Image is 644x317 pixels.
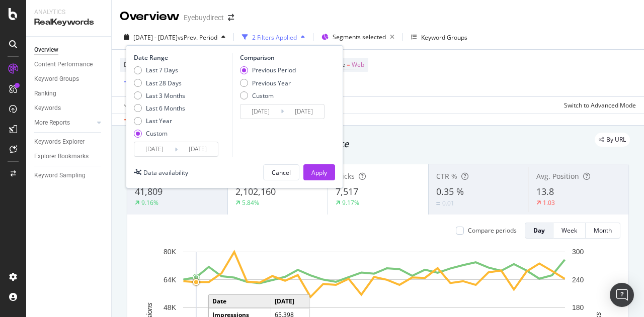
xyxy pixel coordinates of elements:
button: 2 Filters Applied [238,29,309,45]
div: Previous Year [240,79,296,87]
a: Content Performance [34,59,104,70]
div: Last 3 Months [146,91,185,100]
div: Last 28 Days [146,79,182,87]
span: vs Prev. Period [178,33,217,42]
span: 0.35 % [436,185,464,197]
a: Keyword Groups [34,74,104,84]
a: More Reports [34,118,94,128]
text: 180 [572,303,584,311]
button: Day [525,223,553,239]
div: Last 3 Months [134,91,185,100]
div: 9.16% [141,198,158,207]
input: Start Date [134,142,175,156]
input: End Date [284,104,324,119]
span: = [347,60,350,69]
button: Week [553,223,586,239]
div: Last Year [134,117,185,125]
div: Ranking [34,88,56,99]
div: RealKeywords [34,17,103,28]
div: Previous Period [252,66,296,74]
button: Cancel [263,164,299,180]
button: Add Filter [120,76,160,88]
span: Segments selected [333,33,386,41]
text: 48K [164,303,177,311]
div: Month [594,226,612,235]
div: Content Performance [34,59,93,70]
div: Last 6 Months [134,104,185,113]
div: 9.17% [342,198,359,207]
div: 0.01 [442,199,454,207]
div: Overview [34,45,58,55]
div: Week [561,226,577,235]
span: 2,102,160 [235,185,276,197]
span: 7,517 [336,185,358,197]
div: Keyword Groups [421,33,467,42]
div: Custom [134,129,185,138]
span: [DATE] - [DATE] [133,33,178,42]
div: Previous Year [252,79,291,87]
div: 1.03 [543,198,555,207]
div: 2 Filters Applied [252,33,297,42]
span: Device [124,60,143,69]
span: Web [352,58,364,72]
span: 13.8 [536,185,554,197]
div: Keyword Groups [34,74,79,84]
div: Compare periods [468,226,517,235]
div: Open Intercom Messenger [610,283,634,307]
button: Month [586,223,620,239]
div: arrow-right-arrow-left [228,14,234,21]
text: 240 [572,276,584,284]
div: legacy label [595,133,630,147]
span: Clicks [336,171,355,181]
div: Custom [146,129,168,138]
img: Equal [436,202,440,205]
div: Analytics [34,8,103,17]
div: Overview [120,8,180,25]
button: Apply [120,97,149,113]
div: Custom [240,91,296,100]
text: 64K [164,276,177,284]
div: Switch to Advanced Mode [564,101,636,110]
button: Apply [303,164,335,180]
div: Keywords Explorer [34,137,85,147]
a: Keyword Sampling [34,170,104,181]
div: Date Range [134,53,229,62]
div: Last Year [146,117,172,125]
div: Custom [252,91,274,100]
div: Cancel [272,168,291,177]
span: CTR % [436,171,457,181]
div: More Reports [34,118,70,128]
a: Keywords Explorer [34,137,104,147]
button: Keyword Groups [407,29,471,45]
button: Switch to Advanced Mode [560,97,636,113]
div: Comparison [240,53,328,62]
div: Keywords [34,103,61,114]
button: [DATE] - [DATE]vsPrev. Period [120,29,229,45]
div: Last 7 Days [146,66,178,74]
div: Last 7 Days [134,66,185,74]
a: Explorer Bookmarks [34,151,104,162]
div: Day [533,226,545,235]
div: Keyword Sampling [34,170,86,181]
span: By URL [606,137,626,143]
span: Avg. Position [536,171,579,181]
div: Last 6 Months [146,104,185,113]
div: 5.84% [242,198,259,207]
text: 80K [164,248,177,256]
button: Segments selected [317,29,398,45]
input: Start Date [240,104,281,119]
div: Previous Period [240,66,296,74]
div: Apply [311,168,327,177]
a: Keywords [34,103,104,114]
div: Data availability [143,168,188,177]
div: Explorer Bookmarks [34,151,89,162]
span: 41,809 [135,185,163,197]
div: Last 28 Days [134,79,185,87]
text: 300 [572,248,584,256]
a: Overview [34,45,104,55]
a: Ranking [34,88,104,99]
div: Eyebuydirect [184,13,224,23]
input: End Date [178,142,218,156]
